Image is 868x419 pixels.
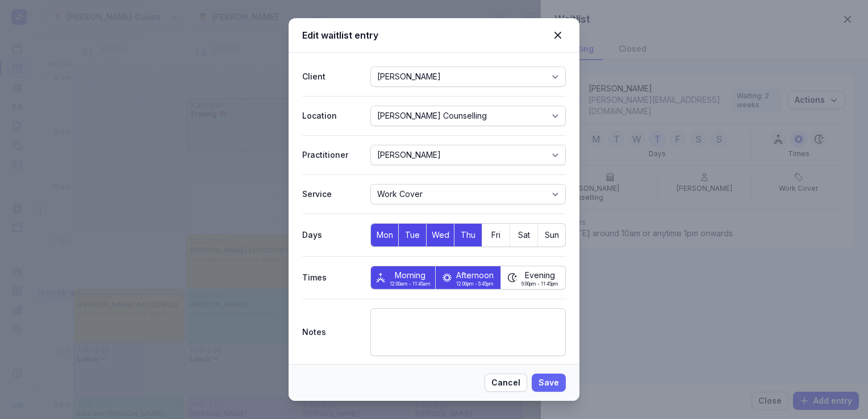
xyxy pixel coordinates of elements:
div: Practitioner [302,148,361,162]
button: Cancel [485,374,527,392]
div: Times [302,271,361,284]
span: 6:00pm - 11:45pm [521,282,558,286]
span: Sat [510,227,537,243]
span: Save [539,376,559,389]
button: Wed [427,224,454,246]
div: Client [302,70,361,83]
span: Sun [538,227,565,243]
button: Afternoon12:00pm - 5:45pm [436,266,500,289]
span: 12:00am - 11:45am [390,282,431,286]
button: Sun [538,224,565,246]
button: Thu [454,224,482,246]
div: Service [302,187,361,201]
span: Cancel [491,376,520,389]
button: Sat [510,224,537,246]
span: Morning [390,269,431,282]
button: Save [532,374,566,392]
button: Morning12:00am - 11:45am [371,266,435,289]
span: Thu [454,227,482,243]
span: Afternoon [456,269,494,282]
button: Evening6:00pm - 11:45pm [501,266,565,289]
div: Edit waitlist entry [302,28,550,42]
button: Fri [482,224,510,246]
div: Location [302,109,361,123]
span: Wed [427,227,454,243]
div: Days [302,228,361,242]
button: Mon [371,224,398,246]
span: Fri [482,227,510,243]
span: Mon [371,227,398,243]
button: Tue [399,224,426,246]
span: 12:00pm - 5:45pm [456,282,494,286]
div: Notes [302,325,361,339]
span: Evening [521,269,558,282]
span: Tue [399,227,426,243]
